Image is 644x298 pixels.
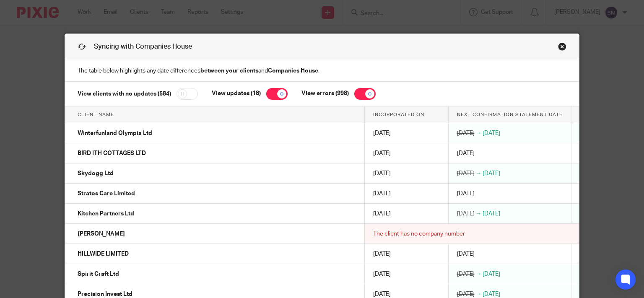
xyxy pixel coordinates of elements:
td: Winterfunland Olympia Ltd [65,123,365,143]
td: Skydogg Ltd [65,163,365,184]
span: [DATE] [373,191,391,197]
th: Next confirmation statement date [448,106,571,123]
span: [DATE] [373,130,391,136]
span: [DATE] [483,271,500,277]
span: [DATE] [373,171,391,176]
span: [DATE] [373,291,391,297]
span: [DATE] [373,271,391,277]
label: View updates (18) [199,91,261,96]
a: Close this dialog window [558,42,566,54]
strong: Companies House [268,68,318,74]
span: → [476,271,482,277]
span: [DATE] [373,211,391,217]
span: → [476,291,482,297]
span: → [476,130,482,136]
span: → [476,211,482,217]
label: View errors (998) [289,91,349,96]
span: [DATE] [457,291,475,297]
span: [DATE] [373,150,391,156]
th: Client name [65,106,365,123]
span: [DATE] [373,251,391,257]
span: [DATE] [457,251,475,257]
td: HILLWIDE LIMITED [65,244,365,264]
td: Stratos Care Limited [65,184,365,204]
span: [DATE] [457,130,475,136]
p: The table below highlights any date differences and . [65,60,579,82]
span: [DATE] [457,191,475,197]
td: BIRD ITH COTTAGES LTD [65,143,365,163]
span: [DATE] [457,150,475,156]
label: View clients with no updates (584) [78,91,171,96]
span: → [476,171,482,176]
span: [DATE] [457,271,475,277]
span: Syncing with Companies House [94,43,192,50]
span: [DATE] [457,171,475,176]
td: [PERSON_NAME] [65,224,365,244]
span: [DATE] [483,171,500,176]
th: Incorporated on [364,106,448,123]
strong: between your clients [200,68,258,74]
td: Kitchen Partners Ltd [65,204,365,224]
span: [DATE] [483,211,500,217]
span: [DATE] [483,291,500,297]
span: [DATE] [483,130,500,136]
span: [DATE] [457,211,475,217]
td: Spirit Craft Ltd [65,264,365,284]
